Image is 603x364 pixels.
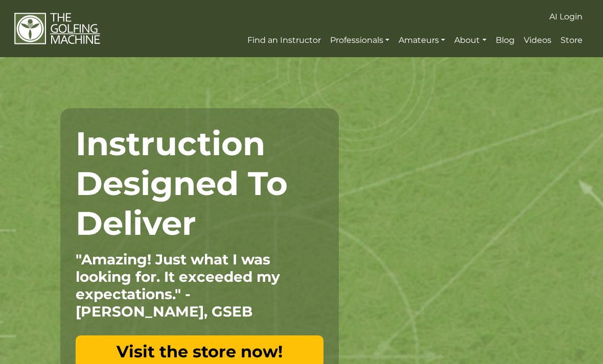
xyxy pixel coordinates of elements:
h1: Instruction Designed To Deliver [76,124,323,243]
a: Find an Instructor [245,31,323,50]
span: Find an Instructor [247,35,321,45]
a: Professionals [328,31,392,50]
a: About [452,31,489,50]
span: Videos [524,35,551,45]
a: Store [558,31,585,50]
a: AI Login [547,8,585,26]
a: Amateurs [396,31,448,50]
span: Blog [496,35,515,45]
span: Store [561,35,583,45]
a: Videos [521,31,554,50]
a: Blog [493,31,517,50]
span: AI Login [549,12,583,21]
p: "Amazing! Just what I was looking for. It exceeded my expectations." - [PERSON_NAME], GSEB [76,251,323,320]
img: The Golfing Machine [14,12,101,45]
